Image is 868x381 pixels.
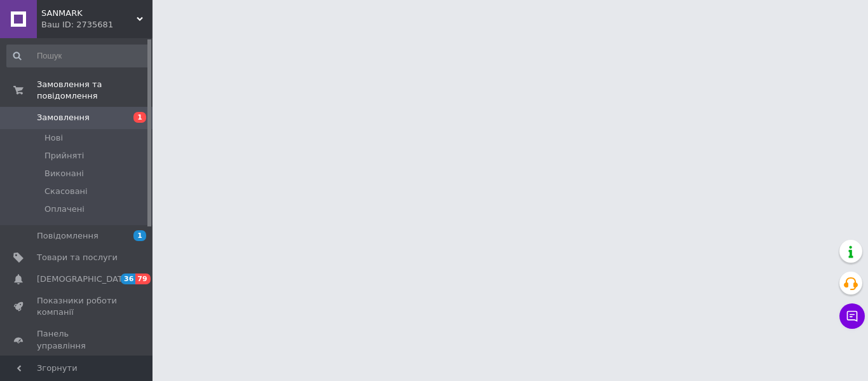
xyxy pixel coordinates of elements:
span: Повідомлення [37,230,98,242]
button: Чат з покупцем [839,303,865,329]
span: Панель управління [37,328,118,351]
div: Ваш ID: 2735681 [41,19,153,31]
span: Оплачені [44,204,85,215]
span: Виконані [44,168,84,179]
span: SANMARK [41,8,137,19]
span: Замовлення та повідомлення [37,79,153,102]
span: 79 [135,274,150,284]
span: 36 [121,274,135,284]
span: Нові [44,132,63,144]
span: 1 [133,230,146,241]
input: Пошук [6,45,150,67]
span: Прийняті [44,150,84,162]
span: [DEMOGRAPHIC_DATA] [37,274,131,285]
span: Замовлення [37,112,90,123]
span: 1 [133,112,146,123]
span: Товари та послуги [37,252,118,263]
span: Скасовані [44,186,88,197]
span: Показники роботи компанії [37,295,118,318]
